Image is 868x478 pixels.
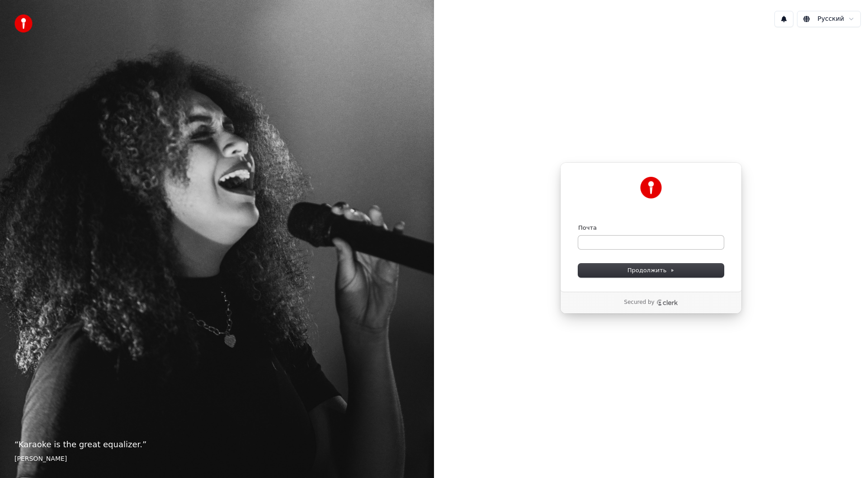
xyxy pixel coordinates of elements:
img: youka [14,14,33,33]
p: “ Karaoke is the great equalizer. ” [14,438,420,451]
span: Продолжить [627,266,675,274]
button: Продолжить [578,264,724,277]
label: Почта [578,224,597,232]
img: Youka [640,177,662,199]
footer: [PERSON_NAME] [14,454,420,464]
a: Clerk logo [656,299,678,306]
p: Secured by [624,299,654,306]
